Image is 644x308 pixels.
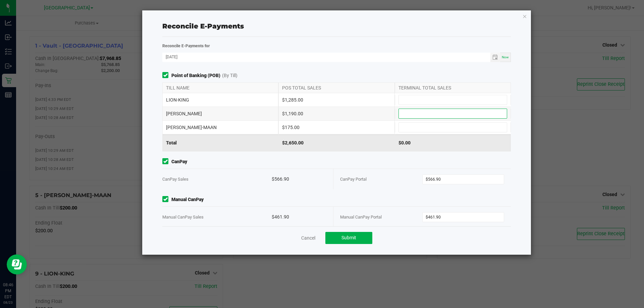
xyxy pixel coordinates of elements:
[301,235,315,241] a: Cancel
[278,107,394,120] div: $1,190.00
[278,134,394,151] div: $2,650.00
[395,83,511,93] div: TERMINAL TOTAL SALES
[341,235,356,240] span: Submit
[162,72,171,79] form-toggle: Include in reconciliation
[278,83,394,93] div: POS TOTAL SALES
[162,177,189,182] span: CanPay Sales
[272,207,326,227] div: $461.90
[222,72,237,79] span: (By Till)
[278,121,394,134] div: $175.00
[162,53,490,61] input: Date
[162,121,278,134] div: [PERSON_NAME]-MAAN
[502,55,509,59] span: Now
[171,158,187,165] strong: CanPay
[490,53,500,62] span: Toggle calendar
[171,72,220,79] strong: Point of Banking (POB)
[162,158,171,165] form-toggle: Include in reconciliation
[395,134,511,151] div: $0.00
[162,44,210,48] strong: Reconcile E-Payments for
[162,214,204,220] span: Manual CanPay Sales
[278,93,394,107] div: $1,285.00
[272,169,326,189] div: $566.90
[162,107,278,120] div: [PERSON_NAME]
[162,134,278,151] div: Total
[340,214,382,220] span: Manual CanPay Portal
[162,93,278,107] div: LION-KING
[325,232,372,244] button: Submit
[171,196,204,203] strong: Manual CanPay
[7,254,27,274] iframe: Resource center
[162,196,171,203] form-toggle: Include in reconciliation
[162,21,511,31] div: Reconcile E-Payments
[340,177,367,182] span: CanPay Portal
[162,83,278,93] div: TILL NAME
